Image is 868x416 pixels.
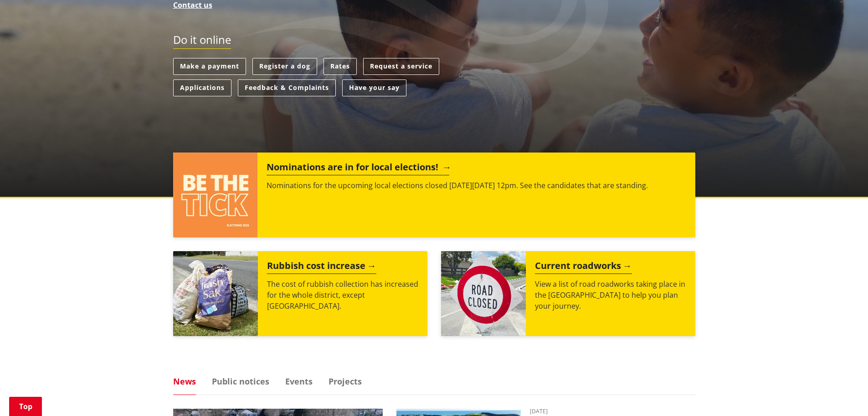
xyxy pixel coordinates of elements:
p: View a list of road roadworks taking place in the [GEOGRAPHIC_DATA] to help you plan your journey. [535,279,686,311]
h2: Do it online [173,33,231,49]
h2: Rubbish cost increase [267,260,376,274]
a: Public notices [212,377,269,385]
p: Nominations for the upcoming local elections closed [DATE][DATE] 12pm. See the candidates that ar... [267,180,686,191]
iframe: Messenger Launcher [826,378,859,411]
a: Top [9,397,42,416]
a: Register a dog [252,58,317,75]
a: Make a payment [173,58,246,75]
a: Current roadworks View a list of road roadworks taking place in the [GEOGRAPHIC_DATA] to help you... [441,251,695,336]
a: Have your say [342,79,406,96]
time: [DATE] [530,409,695,414]
a: News [173,377,196,385]
a: Projects [329,377,362,385]
a: Feedback & Complaints [238,79,336,96]
p: The cost of rubbish collection has increased for the whole district, except [GEOGRAPHIC_DATA]. [267,279,418,311]
a: Rates [324,58,357,75]
h2: Current roadworks [535,260,632,274]
h2: Nominations are in for local elections! [267,162,449,175]
img: Rubbish bags with sticker [173,251,258,336]
img: ELECTIONS 2025 (15) [173,153,258,237]
a: Events [285,377,313,385]
a: Rubbish bags with sticker Rubbish cost increase The cost of rubbish collection has increased for ... [173,251,427,336]
a: Applications [173,79,231,96]
a: Nominations are in for local elections! Nominations for the upcoming local elections closed [DATE... [173,153,695,237]
img: Road closed sign [441,251,526,336]
a: Request a service [363,58,439,75]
